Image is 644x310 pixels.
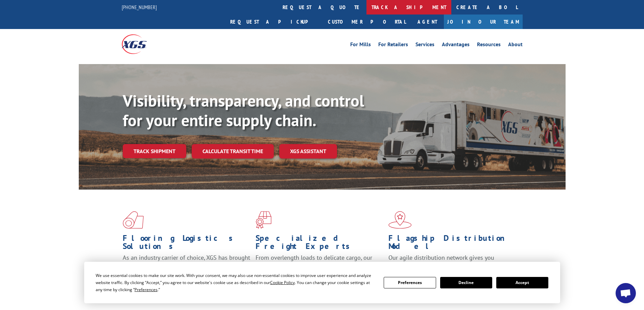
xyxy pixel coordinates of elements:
[123,211,144,229] img: xgs-icon-total-supply-chain-intelligence-red
[378,42,408,49] a: For Retailers
[256,234,383,254] h1: Specialized Freight Experts
[411,15,444,29] a: Agent
[256,211,271,229] img: xgs-icon-focused-on-flooring-red
[350,42,371,49] a: For Mills
[444,15,523,29] a: Join Our Team
[388,254,513,270] span: Our agile distribution network gives you nationwide inventory management on demand.
[388,234,516,254] h1: Flagship Distribution Model
[616,283,636,303] div: Open chat
[122,4,157,10] a: [PHONE_NUMBER]
[323,15,411,29] a: Customer Portal
[192,144,274,159] a: Calculate transit time
[279,144,337,159] a: XGS ASSISTANT
[123,90,364,131] b: Visibility, transparency, and control for your entire supply chain.
[225,15,323,29] a: Request a pickup
[84,262,560,303] div: Cookie Consent Prompt
[496,277,548,288] button: Accept
[96,272,376,293] div: We use essential cookies to make our site work. With your consent, we may also use non-essential ...
[415,42,434,49] a: Services
[384,277,436,288] button: Preferences
[442,42,470,49] a: Advantages
[508,42,523,49] a: About
[135,287,158,292] span: Preferences
[440,277,492,288] button: Decline
[477,42,501,49] a: Resources
[123,254,250,278] span: As an industry carrier of choice, XGS has brought innovation and dedication to flooring logistics...
[123,234,251,254] h1: Flooring Logistics Solutions
[270,280,295,285] span: Cookie Policy
[388,211,412,229] img: xgs-icon-flagship-distribution-model-red
[123,144,186,158] a: Track shipment
[256,254,383,284] p: From overlength loads to delicate cargo, our experienced staff knows the best way to move your fr...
